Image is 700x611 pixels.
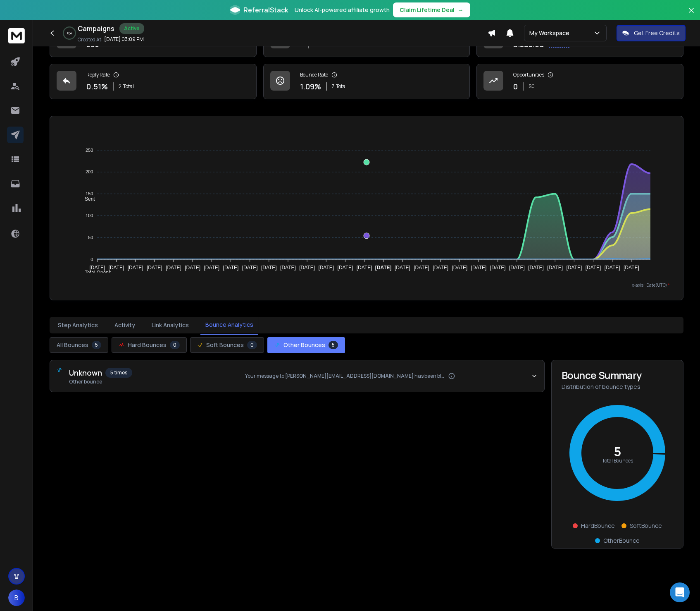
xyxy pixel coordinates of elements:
[8,589,25,606] button: B
[513,72,544,78] p: Opportunities
[86,213,93,218] tspan: 100
[86,191,93,196] tspan: 150
[105,368,132,378] span: 5 times
[50,64,257,99] a: Reply Rate0.51%2Total
[624,265,639,271] tspan: [DATE]
[300,72,328,78] p: Bounce Rate
[204,265,219,271] tspan: [DATE]
[529,83,535,90] p: $ 0
[605,265,620,271] tspan: [DATE]
[513,81,518,92] p: 0
[78,24,114,34] h1: Campaigns
[245,373,445,379] span: Your message to [PERSON_NAME][EMAIL_ADDRESS][DOMAIN_NAME] has been blocked. See technical details...
[395,265,410,271] tspan: [DATE]
[471,265,487,271] tspan: [DATE]
[185,265,200,271] tspan: [DATE]
[280,265,296,271] tspan: [DATE]
[243,5,288,15] span: ReferralStack
[69,379,132,385] span: Other bounce
[433,265,448,271] tspan: [DATE]
[458,6,464,14] span: →
[336,83,347,90] span: Total
[90,257,93,262] tspan: 0
[318,265,334,271] tspan: [DATE]
[261,265,277,271] tspan: [DATE]
[123,83,134,90] span: Total
[452,265,468,271] tspan: [DATE]
[562,370,673,380] h3: Bounce Summary
[69,367,102,379] span: Unknown
[79,196,95,202] span: Sent
[509,265,525,271] tspan: [DATE]
[88,235,93,240] tspan: 50
[602,457,633,464] text: Total Bounces
[110,316,140,334] button: Activity
[104,36,144,43] p: [DATE] 03:09 PM
[108,265,124,271] tspan: [DATE]
[357,265,372,271] tspan: [DATE]
[581,522,615,530] span: Hard Bounce
[79,270,111,276] span: Total Opens
[375,265,392,271] tspan: [DATE]
[414,265,429,271] tspan: [DATE]
[630,522,662,530] span: Soft Bounce
[634,29,680,37] p: Get Free Credits
[67,31,72,36] p: 0 %
[686,5,697,25] button: Close banner
[614,443,621,460] text: 5
[92,341,101,349] span: 5
[603,537,640,545] span: Other Bounce
[567,265,582,271] tspan: [DATE]
[86,148,93,153] tspan: 250
[86,170,93,175] tspan: 200
[86,72,110,78] p: Reply Rate
[263,64,470,99] a: Bounce Rate1.09%7Total
[529,29,573,37] p: My Workspace
[223,265,238,271] tspan: [DATE]
[63,282,670,288] p: x-axis : Date(UTC)
[586,265,601,271] tspan: [DATE]
[86,81,108,92] p: 0.51 %
[128,265,143,271] tspan: [DATE]
[206,341,244,349] span: Soft Bounces
[332,83,334,90] span: 7
[50,360,544,392] button: Unknown5 timesOther bounceYour message to [PERSON_NAME][EMAIL_ADDRESS][DOMAIN_NAME] has been bloc...
[476,64,683,99] a: Opportunities0$0
[89,265,105,271] tspan: [DATE]
[247,341,257,349] span: 0
[119,23,144,34] div: Active
[200,316,258,335] button: Bounce Analytics
[393,2,470,17] button: Claim Lifetime Deal→
[57,341,88,349] span: All Bounces
[147,265,162,271] tspan: [DATE]
[548,265,563,271] tspan: [DATE]
[295,6,390,14] p: Unlock AI-powered affiliate growth
[300,81,321,92] p: 1.09 %
[170,341,180,349] span: 0
[53,316,103,334] button: Step Analytics
[147,316,194,334] button: Link Analytics
[78,36,102,43] p: Created At:
[166,265,181,271] tspan: [DATE]
[119,83,121,90] span: 2
[670,582,690,602] div: Open Intercom Messenger
[299,265,315,271] tspan: [DATE]
[490,265,506,271] tspan: [DATE]
[329,341,338,349] span: 5
[242,265,258,271] tspan: [DATE]
[128,341,167,349] span: Hard Bounces
[562,383,673,391] p: Distribution of bounce types
[283,341,325,349] span: Other Bounces
[528,265,544,271] tspan: [DATE]
[617,25,686,41] button: Get Free Credits
[338,265,353,271] tspan: [DATE]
